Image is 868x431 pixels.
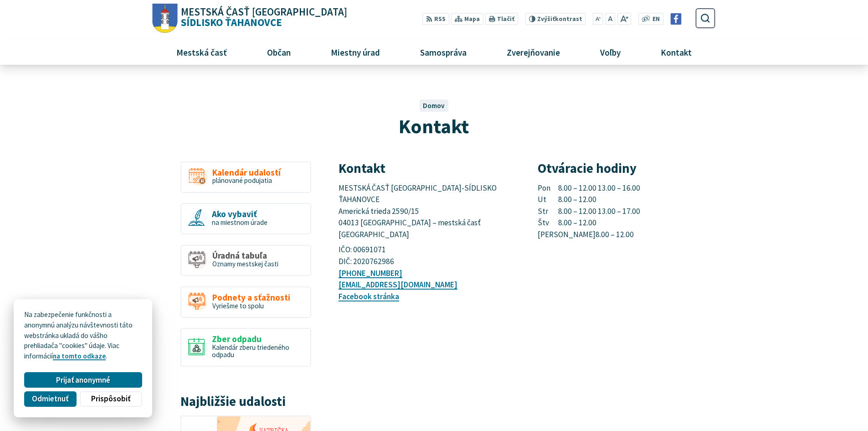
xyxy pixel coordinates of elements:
button: Prispôsobiť [80,391,142,407]
span: Miestny úrad [327,40,383,64]
span: Zvýšiť [537,15,555,23]
a: na tomto odkaze [53,352,106,360]
span: Kalendár zberu triedeného odpadu [212,343,289,359]
span: Sídlisko Ťahanovce [178,7,348,28]
span: Prijať anonymné [56,375,110,385]
span: Mestská časť [GEOGRAPHIC_DATA] [181,7,347,17]
button: Prijať anonymné [24,372,142,388]
span: kontrast [537,16,582,23]
span: Oznamy mestskej časti [212,260,278,268]
a: Miestny úrad [314,40,396,64]
p: Na zabezpečenie funkčnosti a anonymnú analýzu návštevnosti táto webstránka ukladá do vášho prehli... [24,310,142,362]
a: RSS [422,13,449,25]
span: MESTSKÁ ČASŤ [GEOGRAPHIC_DATA]-SÍDLISKO ŤAHANOVCE Americká trieda 2590/15 04013 [GEOGRAPHIC_DATA]... [339,183,498,240]
button: Zväčšiť veľkosť písma [617,13,631,25]
span: Úradná tabuľa [212,251,278,260]
span: Kontakt [657,40,695,64]
a: Samospráva [404,40,483,64]
p: IČO: 00691071 DIČ: 2020762986 [339,244,516,267]
a: Zverejňovanie [490,40,577,64]
a: Facebook stránka [339,291,399,301]
h3: Otváracie hodiny [538,161,715,176]
button: Odmietnuť [24,391,76,407]
a: Úradná tabuľa Oznamy mestskej časti [180,245,311,276]
a: Voľby [584,40,637,64]
button: Nastaviť pôvodnú veľkosť písma [605,13,615,25]
p: 8.00 – 12.00 13.00 – 16.00 8.00 – 12.00 8.00 – 12.00 13.00 – 17.00 8.00 – 12.00 8.00 – 12.00 [538,182,715,241]
span: Prispôsobiť [91,394,130,404]
a: [EMAIL_ADDRESS][DOMAIN_NAME] [339,280,457,290]
a: Kontakt [644,40,709,64]
button: Tlačiť [485,13,518,25]
a: Mestská časť [159,40,243,64]
a: Domov [423,101,445,110]
span: Mapa [464,15,480,24]
span: Kontakt [399,114,469,139]
span: Ako vybaviť [212,209,267,219]
a: [PHONE_NUMBER] [339,268,402,278]
a: Ako vybaviť na miestnom úrade [180,203,311,234]
span: Odmietnuť [32,394,68,404]
img: Prejsť na Facebook stránku [670,13,682,25]
span: Občan [263,40,294,64]
a: Kalendár udalostí plánované podujatia [180,161,311,193]
a: Občan [250,40,307,64]
a: Logo Sídlisko Ťahanovce, prejsť na domovskú stránku. [153,4,347,33]
span: Podnety a sťažnosti [212,293,290,302]
span: Samospráva [416,40,470,64]
span: Tlačiť [497,16,514,23]
img: Prejsť na domovskú stránku [153,4,178,33]
span: Str [538,206,559,218]
span: Ut [538,194,559,206]
span: Kalendár udalostí [212,168,281,177]
span: Mestská časť [173,40,230,64]
button: Zvýšiťkontrast [525,13,586,25]
span: plánované podujatia [212,176,272,185]
h3: Najbližšie udalosti [180,395,311,409]
a: EN [650,15,663,24]
h3: Kontakt [339,161,516,176]
a: Mapa [451,13,483,25]
span: Zverejňovanie [503,40,563,64]
span: Vyriešme to spolu [212,301,264,310]
span: Pon [538,182,559,194]
span: na miestnom úrade [212,218,267,227]
span: Štv [538,217,559,229]
span: Voľby [597,40,624,64]
a: Podnety a sťažnosti Vyriešme to spolu [180,286,311,318]
a: Zber odpadu Kalendár zberu triedeného odpadu [180,328,311,367]
span: [PERSON_NAME] [538,229,596,241]
span: Zber odpadu [212,334,303,344]
button: Zmenšiť veľkosť písma [593,13,604,25]
span: EN [652,15,660,24]
span: RSS [434,15,446,24]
